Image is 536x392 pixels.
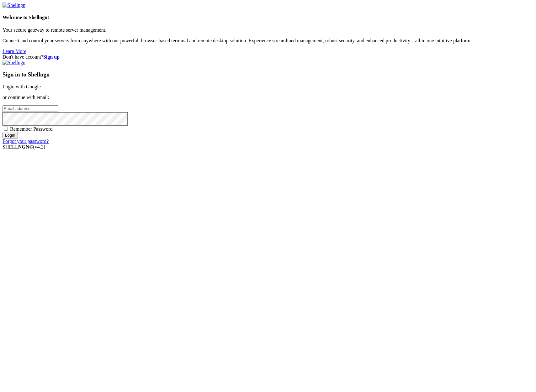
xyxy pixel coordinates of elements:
b: NGN [18,144,29,149]
a: Learn More [3,49,26,54]
p: Connect and control your servers from anywhere with our powerful, browser-based terminal and remo... [3,38,533,44]
a: Forgot your password? [3,139,49,144]
input: Login [3,132,18,139]
input: Remember Password [4,127,8,131]
p: Your secure gateway to remote server management. [3,27,533,33]
input: Email address [3,105,58,112]
a: Sign up [43,54,60,60]
span: 4.2.0 [33,144,45,149]
p: or continue with email: [3,95,533,100]
div: Don't have account? [3,54,533,60]
a: Login with Google [3,84,41,89]
span: Remember Password [10,126,53,132]
img: Shellngn [3,60,25,65]
img: Shellngn [3,3,25,8]
span: SHELL © [3,144,45,149]
h4: Welcome to Shellngn! [3,15,533,20]
h3: Sign in to Shellngn [3,71,533,78]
